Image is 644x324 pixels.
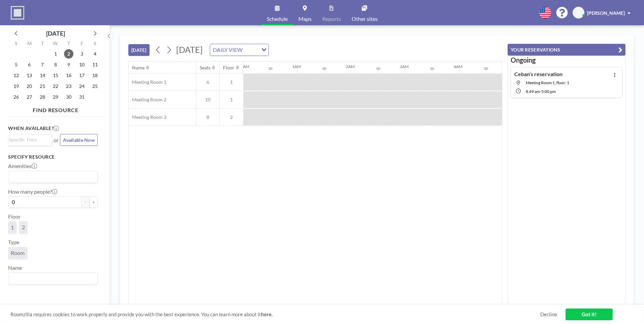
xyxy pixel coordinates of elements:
[51,71,60,80] span: Wednesday, October 15, 2025
[223,65,234,71] div: Floor
[322,16,341,22] span: Reports
[77,49,87,59] span: Friday, October 3, 2025
[576,10,581,16] span: CI
[60,134,98,146] button: Available Now
[540,89,541,94] span: -
[11,6,24,20] img: organization-logo
[267,16,288,22] span: Schedule
[25,60,34,69] span: Monday, October 6, 2025
[77,71,87,80] span: Friday, October 17, 2025
[51,60,60,69] span: Wednesday, October 8, 2025
[54,137,59,143] span: or
[82,196,90,208] button: -
[64,92,73,102] span: Thursday, October 30, 2025
[62,40,75,48] div: T
[11,92,21,102] span: Sunday, October 26, 2025
[77,82,87,91] span: Friday, October 24, 2025
[90,82,100,91] span: Saturday, October 25, 2025
[376,66,380,71] div: 30
[9,136,48,143] input: Search for option
[245,45,257,54] input: Search for option
[261,311,272,317] a: here.
[8,163,37,169] label: Amenities
[77,92,87,102] span: Friday, October 31, 2025
[484,66,488,71] div: 30
[8,273,97,284] div: Search for option
[322,66,326,71] div: 30
[38,71,47,80] span: Tuesday, October 14, 2025
[8,171,97,183] div: Search for option
[11,82,21,91] span: Sunday, October 19, 2025
[196,79,219,85] span: 6
[63,137,95,143] span: Available Now
[238,64,249,69] div: 12AM
[75,40,88,48] div: F
[220,79,243,85] span: 1
[25,92,34,102] span: Monday, October 27, 2025
[38,92,47,102] span: Tuesday, October 28, 2025
[526,89,540,94] span: 8:49 AM
[129,114,166,120] span: Meeting Room 3
[200,65,211,71] div: Seats
[514,71,562,77] h4: Ceban's reservation
[526,80,569,85] span: Meeting Room 1, floor: 1
[128,44,150,56] button: [DATE]
[129,79,166,85] span: Meeting Room 1
[90,49,100,59] span: Saturday, October 4, 2025
[8,154,98,160] h3: Specify resource
[22,224,25,230] span: 2
[51,49,60,59] span: Wednesday, October 1, 2025
[64,82,73,91] span: Thursday, October 23, 2025
[508,44,625,56] button: YOUR RESERVATIONS
[352,16,378,22] span: Other sites
[129,97,166,103] span: Meeting Room 2
[11,71,21,80] span: Sunday, October 12, 2025
[298,16,312,22] span: Maps
[64,49,73,59] span: Thursday, October 2, 2025
[11,250,25,256] span: Room
[566,309,613,320] a: Got it!
[292,64,301,69] div: 1AM
[90,60,100,69] span: Saturday, October 11, 2025
[220,97,243,103] span: 1
[46,29,65,38] div: [DATE]
[9,172,94,181] input: Search for option
[220,114,243,120] span: 2
[10,40,23,48] div: S
[8,135,52,145] div: Search for option
[8,213,21,220] label: Floor
[8,104,103,114] h4: FIND RESOURCE
[90,196,98,208] button: +
[25,71,34,80] span: Monday, October 13, 2025
[8,264,22,271] label: Name
[540,311,557,318] a: Decline
[268,66,272,71] div: 30
[196,114,219,120] span: 8
[212,45,244,54] span: DAILY VIEW
[36,40,49,48] div: T
[64,60,73,69] span: Thursday, October 9, 2025
[38,82,47,91] span: Tuesday, October 21, 2025
[25,82,34,91] span: Monday, October 20, 2025
[511,56,622,64] h3: Ongoing
[11,224,14,230] span: 1
[64,71,73,80] span: Thursday, October 16, 2025
[346,64,355,69] div: 2AM
[51,82,60,91] span: Wednesday, October 22, 2025
[11,60,21,69] span: Sunday, October 5, 2025
[587,10,625,16] span: [PERSON_NAME]
[10,311,540,318] span: Roomzilla requires cookies to work properly and provide you with the best experience. You can lea...
[196,97,219,103] span: 10
[8,239,19,246] label: Type
[400,64,409,69] div: 3AM
[8,188,57,195] label: How many people?
[9,274,94,283] input: Search for option
[90,71,100,80] span: Saturday, October 18, 2025
[430,66,434,71] div: 30
[454,64,462,69] div: 4AM
[176,44,203,55] span: [DATE]
[77,60,87,69] span: Friday, October 10, 2025
[23,40,36,48] div: M
[38,60,47,69] span: Tuesday, October 7, 2025
[541,89,556,94] span: 5:00 PM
